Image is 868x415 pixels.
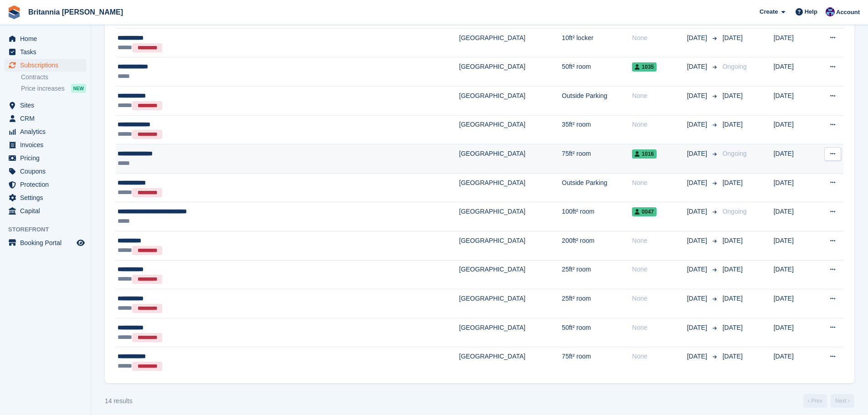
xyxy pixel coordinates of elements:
[723,63,747,70] span: Ongoing
[632,120,687,129] div: None
[774,57,814,87] td: [DATE]
[687,149,709,159] span: [DATE]
[687,236,709,246] span: [DATE]
[562,289,632,318] td: 25ft² room
[774,318,814,347] td: [DATE]
[632,149,657,159] span: 1016
[20,46,75,58] span: Tasks
[632,294,687,303] div: None
[459,87,562,116] td: [GEOGRAPHIC_DATA]
[687,207,709,216] span: [DATE]
[20,152,75,164] span: Pricing
[632,265,687,274] div: None
[459,347,562,376] td: [GEOGRAPHIC_DATA]
[562,28,632,57] td: 10ft² locker
[21,83,86,93] a: Price increases NEW
[459,28,562,57] td: [GEOGRAPHIC_DATA]
[723,324,743,331] span: [DATE]
[723,150,747,157] span: Ongoing
[20,178,75,191] span: Protection
[687,120,709,129] span: [DATE]
[723,295,743,302] span: [DATE]
[459,318,562,347] td: [GEOGRAPHIC_DATA]
[20,205,75,217] span: Capital
[632,207,657,216] span: 0047
[723,208,747,215] span: Ongoing
[5,32,86,45] a: menu
[5,112,86,125] a: menu
[21,84,65,93] span: Price increases
[5,138,86,151] a: menu
[562,115,632,144] td: 35ft² room
[723,121,743,128] span: [DATE]
[836,8,860,17] span: Account
[803,394,827,408] a: Previous
[20,236,75,249] span: Booking Portal
[774,28,814,57] td: [DATE]
[632,323,687,333] div: None
[723,266,743,273] span: [DATE]
[459,202,562,231] td: [GEOGRAPHIC_DATA]
[5,152,86,164] a: menu
[687,91,709,101] span: [DATE]
[20,112,75,125] span: CRM
[632,236,687,246] div: None
[774,173,814,202] td: [DATE]
[774,202,814,231] td: [DATE]
[20,99,75,112] span: Sites
[723,179,743,186] span: [DATE]
[774,260,814,289] td: [DATE]
[687,33,709,43] span: [DATE]
[459,115,562,144] td: [GEOGRAPHIC_DATA]
[459,144,562,174] td: [GEOGRAPHIC_DATA]
[5,165,86,178] a: menu
[632,178,687,188] div: None
[459,260,562,289] td: [GEOGRAPHIC_DATA]
[632,62,657,72] span: 1035
[826,7,835,16] img: Becca Clark
[723,92,743,99] span: [DATE]
[459,57,562,87] td: [GEOGRAPHIC_DATA]
[562,57,632,87] td: 50ft² room
[723,353,743,360] span: [DATE]
[723,34,743,41] span: [DATE]
[562,202,632,231] td: 100ft² room
[20,165,75,178] span: Coupons
[687,62,709,72] span: [DATE]
[25,5,127,20] a: Britannia [PERSON_NAME]
[801,394,856,408] nav: Page
[760,7,778,16] span: Create
[5,178,86,191] a: menu
[20,59,75,72] span: Subscriptions
[562,144,632,174] td: 75ft² room
[687,178,709,188] span: [DATE]
[562,260,632,289] td: 25ft² room
[774,347,814,376] td: [DATE]
[75,237,86,248] a: Preview store
[20,191,75,204] span: Settings
[7,5,21,19] img: stora-icon-8386f47178a22dfd0bd8f6a31ec36ba5ce8667c1dd55bd0f319d3a0aa187defe.svg
[105,396,133,406] div: 14 results
[459,289,562,318] td: [GEOGRAPHIC_DATA]
[459,173,562,202] td: [GEOGRAPHIC_DATA]
[71,84,86,93] div: NEW
[687,294,709,303] span: [DATE]
[5,59,86,72] a: menu
[632,91,687,101] div: None
[562,231,632,261] td: 200ft² room
[632,33,687,43] div: None
[562,87,632,116] td: Outside Parking
[20,32,75,45] span: Home
[774,144,814,174] td: [DATE]
[723,237,743,244] span: [DATE]
[687,323,709,333] span: [DATE]
[632,352,687,361] div: None
[8,225,91,234] span: Storefront
[459,231,562,261] td: [GEOGRAPHIC_DATA]
[562,173,632,202] td: Outside Parking
[21,73,86,82] a: Contracts
[562,318,632,347] td: 50ft² room
[20,138,75,151] span: Invoices
[774,231,814,261] td: [DATE]
[5,191,86,204] a: menu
